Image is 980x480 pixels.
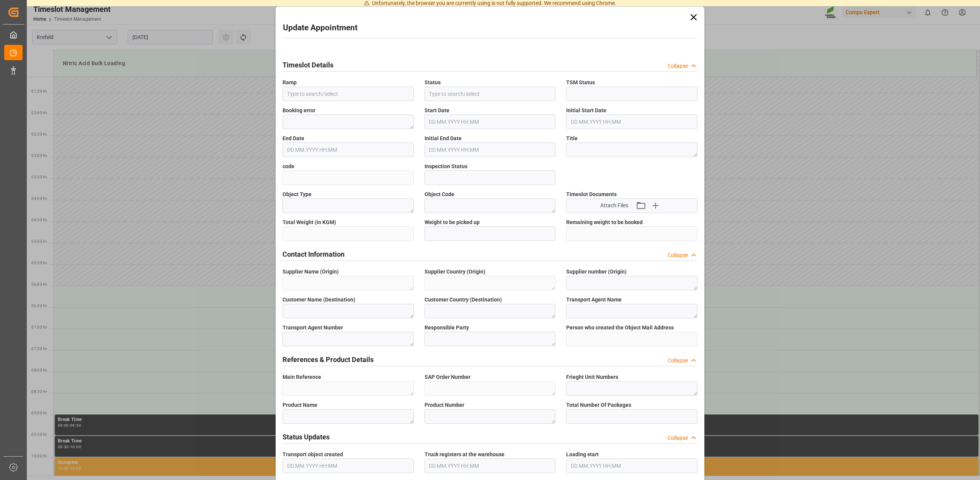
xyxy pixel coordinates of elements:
[283,87,414,101] input: Type to search/select
[425,190,454,198] span: Object Code
[566,218,643,226] span: Remaining weight to be booked
[283,451,343,459] span: Transport object created
[283,190,312,198] span: Object Type
[668,62,688,70] div: Collapse
[283,134,304,143] span: End Date
[668,357,688,365] div: Collapse
[425,324,469,332] span: Responsible Party
[425,459,556,473] input: DD.MM.YYYY HH:MM
[566,79,595,87] span: TSM Status
[425,143,556,157] input: DD.MM.YYYY HH:MM
[283,459,414,473] input: DD.MM.YYYY HH:MM
[668,434,688,442] div: Collapse
[425,115,556,129] input: DD.MM.YYYY HH:MM
[283,22,358,34] h2: Update Appointment
[425,134,462,143] span: Initial End Date
[425,373,470,381] span: SAP Order Number
[283,162,294,170] span: code
[425,79,441,87] span: Status
[425,401,464,409] span: Product Number
[566,373,618,381] span: Frieght Unit Numbers
[283,354,374,365] h2: References & Product Details
[566,134,578,143] span: Title
[566,190,617,198] span: Timeslot Documents
[566,401,631,409] span: Total Number Of Packages
[283,268,339,276] span: Supplier Name (Origin)
[566,106,606,115] span: Initial Start Date
[566,459,697,473] input: DD.MM.YYYY HH:MM
[283,432,330,442] h2: Status Updates
[283,218,336,226] span: Total Weight (in KGM)
[425,87,556,101] input: Type to search/select
[283,401,317,409] span: Product Name
[425,268,485,276] span: Supplier Country (Origin)
[283,106,315,115] span: Booking error
[566,115,697,129] input: DD.MM.YYYY HH:MM
[600,202,628,210] span: Attach Files
[283,143,414,157] input: DD.MM.YYYY HH:MM
[283,249,345,259] h2: Contact Information
[566,296,622,304] span: Transport Agent Name
[283,296,355,304] span: Customer Name (Destination)
[283,373,321,381] span: Main Reference
[283,79,297,87] span: Ramp
[668,251,688,259] div: Collapse
[425,296,502,304] span: Customer Country (Destination)
[566,324,674,332] span: Person who created the Object Mail Address
[283,324,343,332] span: Transport Agent Number
[566,451,599,459] span: Loading start
[425,218,480,226] span: Weight to be picked up
[283,60,333,70] h2: Timeslot Details
[566,268,627,276] span: Supplier number (Origin)
[425,106,449,115] span: Start Date
[425,451,505,459] span: Truck registers at the warehouse
[425,162,467,170] span: Inspection Status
